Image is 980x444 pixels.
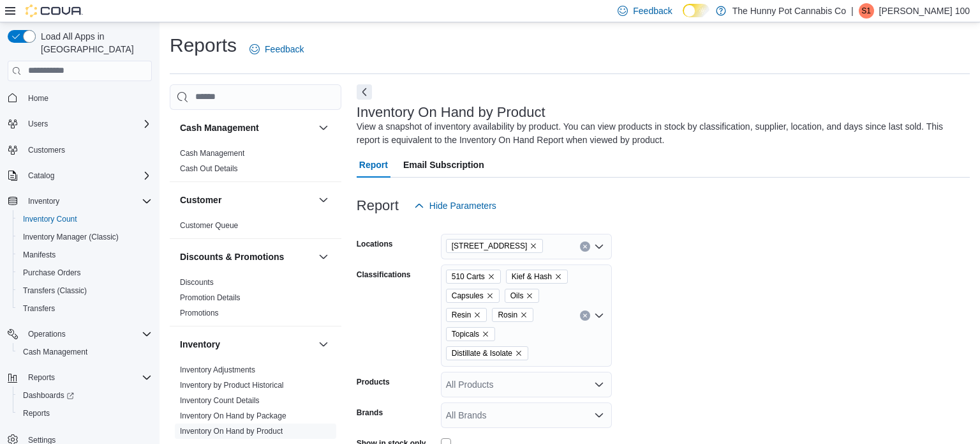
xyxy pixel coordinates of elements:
[23,347,87,357] span: Cash Management
[18,265,152,280] span: Purchase Orders
[357,84,372,100] button: Next
[28,145,65,155] span: Customers
[180,411,286,420] a: Inventory On Hand by Package
[18,247,152,263] span: Manifests
[18,344,152,360] span: Cash Management
[633,4,672,17] span: Feedback
[180,396,260,405] a: Inventory Count Details
[180,380,284,390] span: Inventory by Product Historical
[180,338,220,351] h3: Inventory
[594,379,604,390] button: Open list of options
[18,406,55,421] a: Reports
[180,121,313,134] button: Cash Management
[18,265,86,280] a: Purchase Orders
[180,194,221,206] h3: Customer
[316,337,331,352] button: Inventory
[180,164,238,173] a: Cash Out Details
[487,273,495,280] button: Remove 510 Carts from selection in this group
[28,329,66,339] span: Operations
[180,338,313,351] button: Inventory
[486,292,494,300] button: Remove Capsules from selection in this group
[180,250,313,263] button: Discounts & Promotions
[23,194,64,209] button: Inventory
[452,240,528,252] span: [STREET_ADDRESS]
[452,347,512,360] span: Distillate & Isolate
[180,365,255,375] span: Inventory Adjustments
[23,232,119,242] span: Inventory Manager (Classic)
[506,270,568,284] span: Kief & Hash
[244,36,309,62] a: Feedback
[3,369,157,387] button: Reports
[170,218,341,238] div: Customer
[316,249,331,264] button: Discounts & Promotions
[13,387,157,404] a: Dashboards
[23,286,87,296] span: Transfers (Classic)
[23,326,152,342] span: Operations
[429,199,496,212] span: Hide Parameters
[180,365,255,374] a: Inventory Adjustments
[13,264,157,282] button: Purchase Orders
[28,119,48,129] span: Users
[452,289,484,302] span: Capsules
[23,90,152,106] span: Home
[23,214,77,224] span: Inventory Count
[446,308,487,322] span: Resin
[520,311,528,319] button: Remove Rosin from selection in this group
[452,309,471,321] span: Resin
[23,303,55,314] span: Transfers
[18,229,152,245] span: Inventory Manager (Classic)
[473,311,481,319] button: Remove Resin from selection in this group
[28,372,55,383] span: Reports
[28,171,54,181] span: Catalog
[482,330,489,338] button: Remove Topicals from selection in this group
[23,370,60,385] button: Reports
[23,168,152,183] span: Catalog
[409,193,501,218] button: Hide Parameters
[180,194,313,206] button: Customer
[510,289,524,302] span: Oils
[3,141,157,159] button: Customers
[357,270,411,280] label: Classifications
[18,211,152,227] span: Inventory Count
[28,93,48,103] span: Home
[316,192,331,208] button: Customer
[23,268,81,278] span: Purchase Orders
[554,273,562,280] button: Remove Kief & Hash from selection in this group
[580,241,590,252] button: Clear input
[3,167,157,185] button: Catalog
[13,300,157,318] button: Transfers
[859,3,874,19] div: Sarah 100
[13,343,157,361] button: Cash Management
[316,120,331,135] button: Cash Management
[180,121,259,134] h3: Cash Management
[359,152,388,178] span: Report
[23,168,59,183] button: Catalog
[530,242,537,250] button: Remove 400 Pacific Ave from selection in this group
[492,308,533,322] span: Rosin
[357,377,390,387] label: Products
[13,246,157,264] button: Manifests
[683,4,709,17] input: Dark Mode
[357,239,393,249] label: Locations
[23,91,54,106] a: Home
[180,250,284,263] h3: Discounts & Promotions
[180,149,244,158] a: Cash Management
[446,346,528,360] span: Distillate & Isolate
[18,247,61,263] a: Manifests
[452,270,485,283] span: 510 Carts
[18,388,152,403] span: Dashboards
[170,275,341,326] div: Discounts & Promotions
[861,3,871,19] span: S1
[23,326,71,342] button: Operations
[446,289,500,303] span: Capsules
[180,309,219,318] a: Promotions
[498,309,517,321] span: Rosin
[18,283,92,298] a: Transfers (Classic)
[180,426,283,436] span: Inventory On Hand by Product
[13,228,157,246] button: Inventory Manager (Classic)
[180,221,238,230] a: Customer Queue
[13,404,157,422] button: Reports
[18,283,152,298] span: Transfers (Classic)
[357,408,383,418] label: Brands
[3,89,157,107] button: Home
